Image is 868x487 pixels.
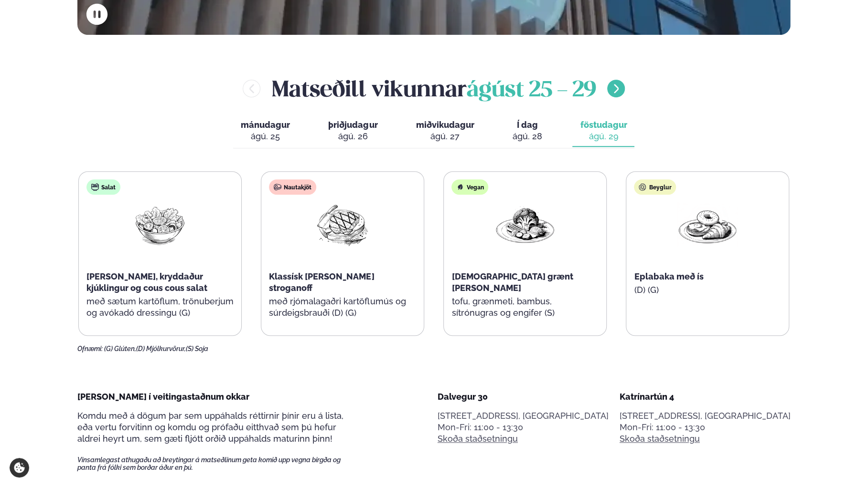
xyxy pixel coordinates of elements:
img: Croissant.png [677,202,738,247]
span: þriðjudagur [328,120,377,130]
button: mánudagur ágú. 25 [233,115,298,147]
div: Mon-Fri: 11:00 - 13:30 [620,422,791,433]
span: [PERSON_NAME] í veitingastaðnum okkar [77,392,249,402]
div: ágú. 26 [328,131,377,142]
span: (D) Mjólkurvörur, [136,345,186,352]
div: Katrínartún 4 [620,391,791,403]
span: (G) Glúten, [104,345,136,352]
img: beef.svg [274,183,281,191]
div: Mon-Fri: 11:00 - 13:30 [438,422,609,433]
span: föstudagur [580,120,627,130]
div: ágú. 28 [512,131,542,142]
p: með rjómalagaðri kartöflumús og súrdeigsbrauði (D) (G) [269,296,416,319]
div: ágú. 25 [241,131,290,142]
span: Komdu með á dögum þar sem uppáhalds réttirnir þínir eru á lista, eða vertu forvitinn og komdu og ... [77,411,343,444]
span: (S) Soja [186,345,208,352]
button: menu-btn-right [607,80,625,97]
p: [STREET_ADDRESS], [GEOGRAPHIC_DATA] [438,410,609,422]
span: Vinsamlegast athugaðu að breytingar á matseðlinum geta komið upp vegna birgða og panta frá fólki ... [77,456,357,471]
div: Dalvegur 30 [438,391,609,403]
img: Vegan.svg [456,183,464,191]
a: Skoða staðsetningu [620,433,700,445]
span: mánudagur [241,120,290,130]
span: miðvikudagur [416,120,474,130]
img: salad.svg [91,183,99,191]
img: Beef-Meat.png [312,202,373,247]
div: Salat [86,179,120,195]
span: Eplabaka með ís [634,271,703,281]
span: Ofnæmi: [77,345,103,352]
button: Í dag ágú. 28 [504,115,549,147]
p: (D) (G) [634,284,781,296]
span: [PERSON_NAME], kryddaður kjúklingur og cous cous salat [86,271,207,293]
button: föstudagur ágú. 29 [572,115,634,147]
span: Í dag [512,119,542,131]
p: með sætum kartöflum, trönuberjum og avókadó dressingu (G) [86,296,234,319]
button: menu-btn-left [243,80,260,97]
h2: Matseðill vikunnar [272,73,596,104]
span: ágúst 25 - 29 [466,80,596,101]
p: tofu, grænmeti, bambus, sítrónugras og engifer (S) [451,296,599,319]
p: [STREET_ADDRESS], [GEOGRAPHIC_DATA] [620,410,791,422]
a: Cookie settings [10,458,29,477]
button: þriðjudagur ágú. 26 [321,115,385,147]
div: Vegan [451,179,488,195]
img: bagle-new-16px.svg [639,183,646,191]
div: ágú. 29 [580,131,627,142]
span: Klassísk [PERSON_NAME] stroganoff [269,271,374,293]
span: [DEMOGRAPHIC_DATA] grænt [PERSON_NAME] [451,271,573,293]
img: Salad.png [129,202,191,247]
a: Skoða staðsetningu [438,433,518,445]
div: Nautakjöt [269,179,316,195]
img: Vegan.png [494,202,556,247]
button: miðvikudagur ágú. 27 [408,115,482,147]
div: ágú. 27 [416,131,474,142]
div: Beyglur [634,179,676,195]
